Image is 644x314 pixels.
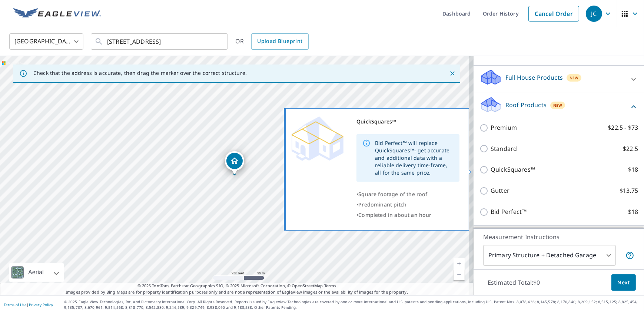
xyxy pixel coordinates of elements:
[257,37,302,46] span: Upload Blueprint
[358,201,406,208] span: Predominant pitch
[491,144,517,153] p: Standard
[26,263,46,282] div: Aerial
[448,69,457,78] button: Close
[137,283,336,289] span: © 2025 TomTom, Earthstar Geographics SIO, © 2025 Microsoft Corporation, ©
[4,303,53,307] p: |
[9,263,64,282] div: Aerial
[608,123,638,132] p: $22.5 - $73
[356,116,459,127] div: QuickSquares™
[9,31,83,52] div: [GEOGRAPHIC_DATA]
[356,189,459,199] div: •
[454,269,465,280] a: Current Level 17, Zoom Out
[586,6,602,22] div: JC
[623,144,638,153] p: $22.5
[33,70,247,76] p: Check that the address is accurate, then drag the marker over the correct structure.
[29,302,53,307] a: Privacy Policy
[625,251,634,260] span: Your report will include the primary structure and a detached garage if one exists.
[491,207,527,217] p: Bid Perfect™
[570,75,579,81] span: New
[64,299,640,310] p: © 2025 Eagle View Technologies, Inc. and Pictometry International Corp. All Rights Reserved. Repo...
[505,73,563,82] p: Full House Products
[479,69,638,90] div: Full House ProductsNew
[483,232,634,241] p: Measurement Instructions
[553,102,562,108] span: New
[225,151,244,174] div: Dropped pin, building 1, Residential property, 1266 N Pearl St Denver, CO 80203
[4,302,27,307] a: Terms of Use
[292,116,343,161] img: Premium
[358,191,427,198] span: Square footage of the roof
[375,136,454,179] div: Bid Perfect™ will replace QuickSquares™- get accurate and additional data with a reliable deliver...
[292,283,323,288] a: OpenStreetMap
[324,283,336,288] a: Terms
[454,258,465,269] a: Current Level 17, Zoom In
[491,186,509,195] p: Gutter
[358,211,431,218] span: Completed in about an hour
[356,210,459,220] div: •
[235,33,309,50] div: OR
[482,274,546,291] p: Estimated Total: $0
[479,96,638,117] div: Roof ProductsNew
[483,245,616,266] div: Primary Structure + Detached Garage
[491,165,535,174] p: QuickSquares™
[251,33,308,50] a: Upload Blueprint
[13,8,101,19] img: EV Logo
[617,278,630,287] span: Next
[107,31,213,52] input: Search by address or latitude-longitude
[356,199,459,210] div: •
[620,186,638,195] p: $13.75
[628,207,638,217] p: $18
[528,6,579,22] a: Cancel Order
[628,165,638,174] p: $18
[491,123,517,132] p: Premium
[611,274,636,291] button: Next
[505,100,547,109] p: Roof Products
